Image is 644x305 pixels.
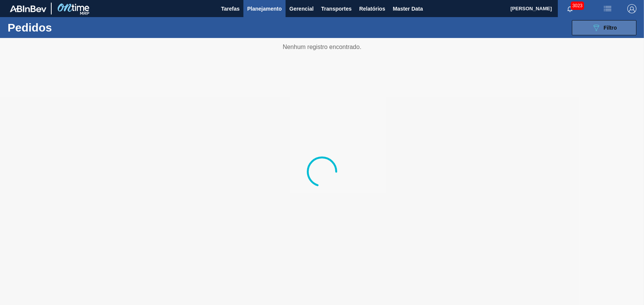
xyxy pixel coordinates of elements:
[603,4,612,13] img: userActions
[10,5,46,12] img: TNhmsLtSVTkK8tSr43FrP2fwEKptu5GPRR3wAAAABJRU5ErkJggg==
[359,4,385,13] span: Relatórios
[8,23,119,32] h1: Pedidos
[558,3,582,14] button: Notificações
[627,4,636,13] img: Logout
[571,2,584,10] span: 3023
[321,4,352,13] span: Transportes
[393,4,423,13] span: Master Data
[247,4,282,13] span: Planejamento
[604,25,617,31] span: Filtro
[289,4,314,13] span: Gerencial
[221,4,240,13] span: Tarefas
[572,20,636,35] button: Filtro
